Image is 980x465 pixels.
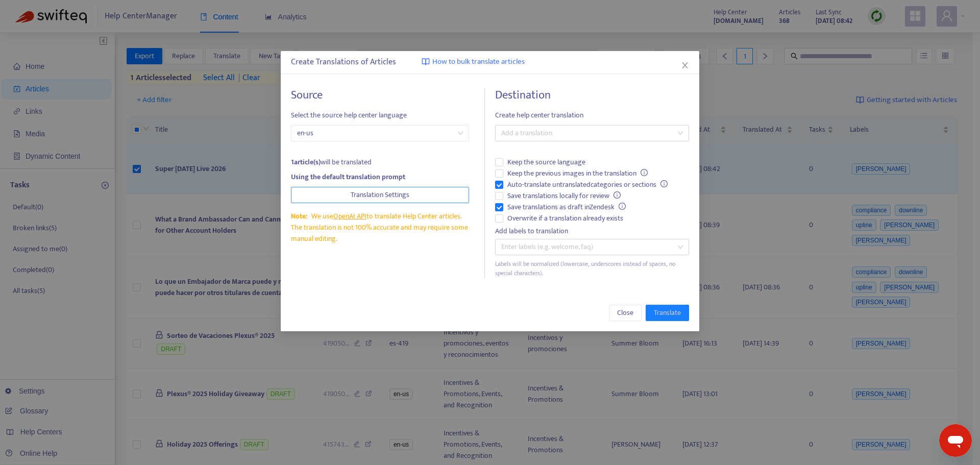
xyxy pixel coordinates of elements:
h4: Destination [495,88,689,102]
a: How to bulk translate articles [422,56,525,68]
button: Translation Settings [291,187,469,203]
iframe: Button to launch messaging window [939,424,972,457]
div: Using the default translation prompt [291,172,469,183]
strong: 1 article(s) [291,156,321,168]
div: Add labels to translation [495,226,689,237]
h4: Source [291,88,469,102]
span: How to bulk translate articles [432,56,525,68]
a: OpenAI API [333,210,366,222]
span: Create help center translation [495,110,689,121]
img: image-link [422,58,430,66]
span: Keep the source language [503,157,590,168]
button: Close [679,60,691,71]
span: info-circle [614,191,621,199]
span: Save translations locally for review [503,190,625,202]
span: Save translations as draft in Zendesk [503,202,630,213]
span: en-us [297,126,463,141]
span: Keep the previous images in the translation [503,168,652,179]
span: info-circle [641,169,648,176]
span: Translation Settings [351,189,409,201]
span: Auto-translate untranslated categories or sections [503,179,672,190]
button: Translate [646,305,689,321]
span: close [681,61,689,69]
div: Create Translations of Articles [291,56,689,68]
button: Close [609,305,642,321]
div: will be translated [291,157,469,168]
span: Note: [291,210,307,222]
span: info-circle [619,203,626,210]
span: info-circle [660,180,668,187]
span: Overwrite if a translation already exists [503,213,627,224]
span: Close [617,307,633,319]
span: Select the source help center language [291,110,469,121]
div: We use to translate Help Center articles. The translation is not 100% accurate and may require so... [291,211,469,244]
div: Labels will be normalized (lowercase, underscores instead of spaces, no special characters). [495,259,689,279]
